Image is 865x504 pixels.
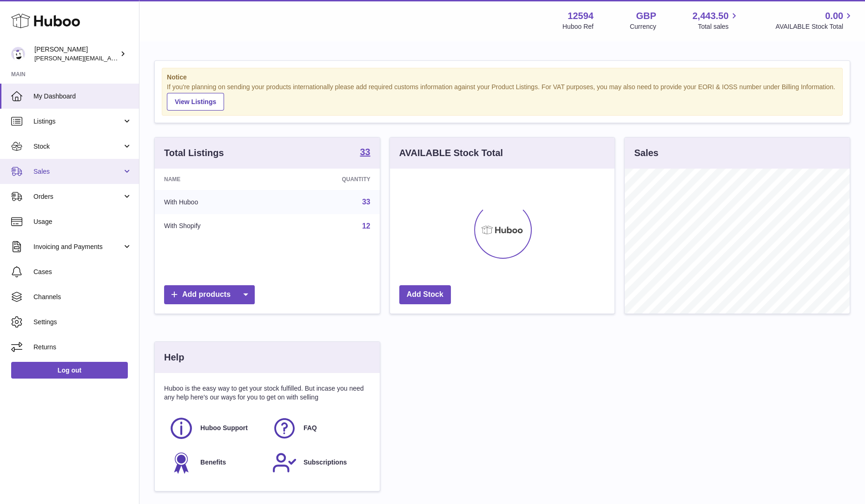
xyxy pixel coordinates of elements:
span: Subscriptions [304,458,347,467]
td: With Shopify [155,214,276,238]
a: Huboo Support [169,416,263,441]
span: Orders [33,192,122,201]
a: Subscriptions [272,450,366,475]
span: My Dashboard [33,92,132,101]
a: Add products [164,285,255,304]
span: Benefits [200,458,226,467]
th: Name [155,169,276,190]
div: Huboo Ref [562,22,594,31]
a: View Listings [167,93,224,111]
span: 2,443.50 [693,10,729,22]
span: Cases [33,268,132,276]
span: Sales [33,167,122,176]
span: 0.00 [825,10,843,22]
h3: Help [164,351,184,364]
strong: Notice [167,73,838,82]
a: 33 [362,198,370,206]
span: FAQ [304,424,317,432]
strong: 33 [360,147,370,157]
strong: 12594 [568,10,594,22]
a: 2,443.50 Total sales [693,10,740,31]
a: Log out [11,362,128,379]
span: [PERSON_NAME][EMAIL_ADDRESS][DOMAIN_NAME] [34,54,186,62]
a: 12 [362,222,370,230]
a: 0.00 AVAILABLE Stock Total [775,10,854,31]
span: Stock [33,142,122,151]
a: FAQ [272,416,366,441]
th: Quantity [276,169,380,190]
a: Add Stock [399,285,451,304]
h3: Total Listings [164,147,224,159]
span: Invoicing and Payments [33,242,122,251]
h3: AVAILABLE Stock Total [399,147,503,159]
div: If you're planning on sending your products internationally please add required customs informati... [167,83,838,111]
img: owen@wearemakewaves.com [11,47,25,61]
span: Channels [33,293,132,301]
div: Currency [630,22,656,31]
h3: Sales [634,147,658,159]
span: AVAILABLE Stock Total [775,22,854,31]
span: Total sales [698,22,739,31]
strong: GBP [636,10,656,22]
span: Returns [33,343,132,352]
span: Settings [33,318,132,327]
td: With Huboo [155,190,276,214]
span: Huboo Support [200,424,248,432]
div: [PERSON_NAME] [34,45,118,63]
span: Usage [33,217,132,226]
p: Huboo is the easy way to get your stock fulfilled. But incase you need any help here's our ways f... [164,384,370,402]
span: Listings [33,117,122,126]
a: 33 [360,147,370,158]
a: Benefits [169,450,263,475]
